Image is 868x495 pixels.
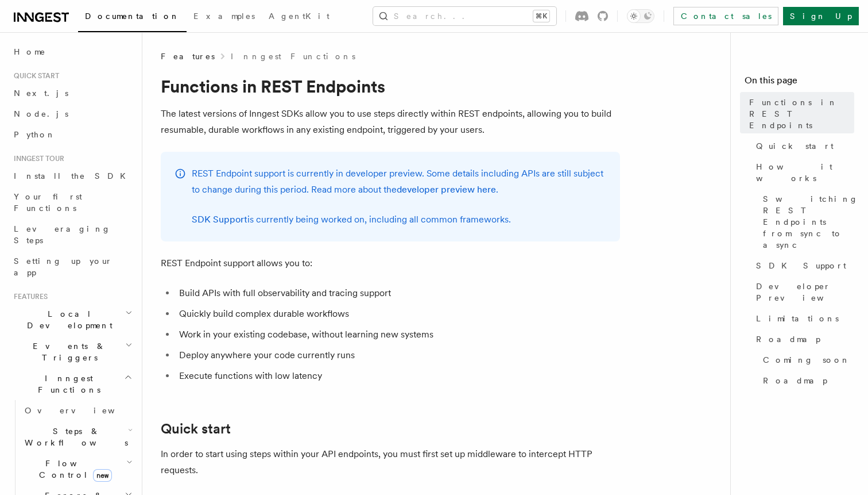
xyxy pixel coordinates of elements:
[9,71,59,80] span: Quick start
[9,292,48,301] span: Features
[9,166,135,186] a: Install the SDK
[14,224,111,245] span: Leveraging Steps
[763,193,858,251] span: Switching REST Endpoints from sync to async
[161,255,620,271] p: REST Endpoint support allows you to:
[176,327,620,343] li: Work in your existing codebase, without learning new systems
[397,184,496,195] a: developer preview here
[161,106,620,138] p: The latest versions of Inngest SDKs allow you to use steps directly within REST endpoints, allowi...
[193,11,255,21] span: Examples
[20,421,135,453] button: Steps & Workflows
[161,76,620,97] h1: Functions in REST Endpoints
[93,469,112,482] span: new
[751,156,854,189] a: How it works
[20,458,126,481] span: Flow Control
[187,3,262,31] a: Examples
[9,83,135,103] a: Next.js
[9,103,135,124] a: Node.js
[161,446,620,478] p: In order to start using steps within your API endpoints, you must first set up middleware to inte...
[9,308,125,331] span: Local Development
[176,306,620,322] li: Quickly build complex durable workflows
[9,304,135,336] button: Local Development
[20,453,135,485] button: Flow Controlnew
[78,3,187,32] a: Documentation
[192,166,606,198] p: REST Endpoint support is currently in developer preview. Some details including APIs are still su...
[9,154,64,163] span: Inngest tour
[745,74,854,92] h4: On this page
[756,260,846,271] span: SDK Support
[756,281,854,304] span: Developer Preview
[9,41,135,62] a: Home
[9,373,124,396] span: Inngest Functions
[763,375,827,386] span: Roadmap
[14,192,82,213] span: Your first Functions
[533,10,549,22] kbd: ⌘K
[192,214,247,225] a: SDK Support
[763,354,850,366] span: Coming soon
[758,350,854,370] a: Coming soon
[9,340,125,363] span: Events & Triggers
[14,89,68,98] span: Next.js
[751,136,854,156] a: Quick start
[14,256,113,277] span: Setting up your app
[262,3,336,31] a: AgentKit
[673,7,778,25] a: Contact sales
[176,347,620,363] li: Deploy anywhere your code currently runs
[756,313,839,324] span: Limitations
[9,186,135,218] a: Your first Functions
[749,97,854,131] span: Functions in REST Endpoints
[176,285,620,301] li: Build APIs with full observability and tracing support
[14,46,46,57] span: Home
[373,7,556,25] button: Search...⌘K
[9,218,135,251] a: Leveraging Steps
[192,212,606,228] p: is currently being worked on, including all common frameworks.
[9,368,135,400] button: Inngest Functions
[14,130,56,139] span: Python
[231,51,355,62] a: Inngest Functions
[85,11,180,21] span: Documentation
[756,333,820,345] span: Roadmap
[751,255,854,276] a: SDK Support
[758,370,854,391] a: Roadmap
[756,161,854,184] span: How it works
[9,124,135,145] a: Python
[269,11,330,21] span: AgentKit
[751,308,854,329] a: Limitations
[9,251,135,283] a: Setting up your app
[176,368,620,384] li: Execute functions with low latency
[161,421,231,437] a: Quick start
[14,171,133,181] span: Install the SDK
[9,336,135,368] button: Events & Triggers
[783,7,859,25] a: Sign Up
[627,9,654,23] button: Toggle dark mode
[161,51,215,62] span: Features
[20,400,135,421] a: Overview
[751,329,854,350] a: Roadmap
[25,406,143,415] span: Overview
[751,276,854,308] a: Developer Preview
[14,109,68,118] span: Node.js
[758,189,854,255] a: Switching REST Endpoints from sync to async
[20,425,128,448] span: Steps & Workflows
[745,92,854,136] a: Functions in REST Endpoints
[756,140,834,152] span: Quick start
